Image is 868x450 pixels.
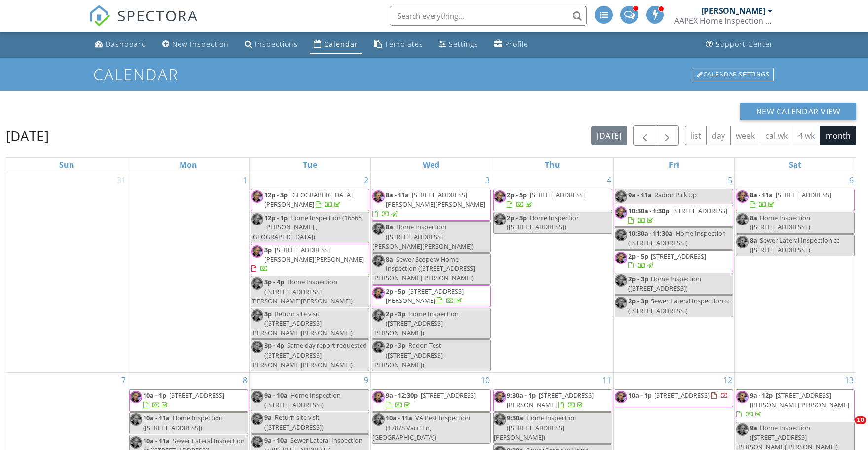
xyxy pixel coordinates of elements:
a: 12p - 3p [GEOGRAPHIC_DATA][PERSON_NAME] [264,190,353,209]
a: Go to September 13, 2025 [843,373,856,388]
img: profile_picture_1.jpg [251,245,263,258]
img: profile_picture_1.jpg [130,391,142,403]
span: Same day report requested ([STREET_ADDRESS][PERSON_NAME][PERSON_NAME]) [251,341,367,369]
a: Go to September 11, 2025 [600,373,613,388]
span: Home Inspection ([STREET_ADDRESS][PERSON_NAME]) [494,413,577,441]
div: Dashboard [106,39,146,49]
img: profile_picture_1.jpg [494,413,506,426]
a: Calendar [310,36,362,54]
img: profile_picture_1.jpg [372,287,385,299]
img: profile_picture_1.jpg [251,277,263,290]
span: 10:30a - 11:30a [628,229,673,238]
img: profile_picture_1.jpg [736,190,749,203]
img: profile_picture_1.jpg [372,255,385,267]
img: profile_picture_1.jpg [372,341,385,353]
span: 10a - 11a [386,413,412,422]
div: Inspections [255,39,298,49]
a: 10a - 1p [STREET_ADDRESS] [628,391,728,400]
td: Go to September 4, 2025 [492,172,613,373]
span: Sewer Lateral Inspection cc ([STREET_ADDRESS] ) [750,236,839,254]
a: Tuesday [301,158,319,172]
img: profile_picture_1.jpg [615,190,627,203]
span: Home Inspection ([STREET_ADDRESS][PERSON_NAME][PERSON_NAME]) [372,223,474,250]
img: profile_picture_1.jpg [494,213,506,225]
td: Go to September 1, 2025 [128,172,249,373]
a: 9:30a - 1p [STREET_ADDRESS][PERSON_NAME] [493,389,612,412]
span: 3p [264,309,272,318]
img: profile_picture_1.jpg [130,413,142,426]
td: Go to September 3, 2025 [370,172,492,373]
a: Go to September 5, 2025 [726,172,734,188]
img: profile_picture_1.jpg [130,436,142,449]
a: Monday [178,158,199,172]
div: Profile [505,39,528,49]
button: week [730,126,760,145]
span: [STREET_ADDRESS][PERSON_NAME][PERSON_NAME] [386,190,485,209]
span: 3p - 4p [264,341,284,350]
a: Go to September 4, 2025 [605,172,613,188]
img: profile_picture_1.jpg [615,391,627,403]
a: Thursday [543,158,562,172]
a: 9a - 12:30p [STREET_ADDRESS] [386,391,476,409]
span: 9a [750,423,757,432]
span: 8a - 11a [750,190,773,199]
span: [STREET_ADDRESS] [654,391,710,400]
img: profile_picture_1.jpg [251,391,263,403]
button: month [820,126,856,145]
a: 9a - 12p [STREET_ADDRESS][PERSON_NAME][PERSON_NAME] [736,389,855,421]
img: profile_picture_1.jpg [372,190,385,203]
span: [STREET_ADDRESS][PERSON_NAME] [507,391,594,409]
span: [STREET_ADDRESS] [530,190,585,199]
img: profile_picture_1.jpg [251,309,263,322]
a: 3p [STREET_ADDRESS][PERSON_NAME][PERSON_NAME] [251,244,369,276]
img: profile_picture_1.jpg [251,341,263,353]
img: profile_picture_1.jpg [372,223,385,235]
span: 8a [750,213,757,222]
a: 2p - 5p [STREET_ADDRESS] [493,189,612,211]
span: 8a [386,255,393,263]
a: 8a - 11a [STREET_ADDRESS] [736,189,855,211]
button: day [706,126,731,145]
span: 2p - 3p [628,274,648,283]
a: Go to September 3, 2025 [483,172,492,188]
a: Templates [370,36,427,54]
img: profile_picture_1.jpg [251,190,263,203]
span: 2p - 3p [507,213,527,222]
a: New Inspection [158,36,233,54]
div: Templates [385,39,423,49]
button: cal wk [760,126,794,145]
span: [STREET_ADDRESS] [169,391,224,400]
div: AAPEX Home Inspection Services [674,16,773,26]
button: [DATE] [591,126,627,145]
span: Radon Pick Up [654,190,697,199]
span: [STREET_ADDRESS] [421,391,476,400]
span: 9a - 10a [264,391,288,400]
span: 10a - 1p [143,391,166,400]
td: Go to September 2, 2025 [249,172,370,373]
div: Settings [449,39,478,49]
a: Go to September 12, 2025 [722,373,734,388]
a: 10a - 1p [STREET_ADDRESS] [615,389,733,407]
a: 8a - 11a [STREET_ADDRESS][PERSON_NAME][PERSON_NAME] [372,190,485,218]
span: 3p [264,245,272,254]
span: 12p - 3p [264,190,288,199]
span: 2p - 3p [628,297,648,305]
a: Go to September 7, 2025 [119,373,128,388]
span: [GEOGRAPHIC_DATA][PERSON_NAME] [264,190,353,209]
img: profile_picture_1.jpg [372,309,385,322]
a: 9a - 12:30p [STREET_ADDRESS] [372,389,491,412]
span: [STREET_ADDRESS] [672,206,727,215]
span: Return site visit ([STREET_ADDRESS][PERSON_NAME][PERSON_NAME]) [251,309,353,337]
span: Sewer Lateral Inspection cc ([STREET_ADDRESS]) [628,297,730,315]
a: Go to September 9, 2025 [362,373,370,388]
span: Home Inspection ([STREET_ADDRESS][PERSON_NAME][PERSON_NAME]) [251,277,353,305]
span: Home Inspection ([STREET_ADDRESS]) [143,413,223,432]
a: 10:30a - 1:30p [STREET_ADDRESS] [628,206,727,225]
span: 9a - 11a [628,190,651,199]
span: 10a - 11a [143,436,170,445]
a: Go to September 1, 2025 [241,172,249,188]
span: 9a - 12p [750,391,773,400]
span: 9a - 10a [264,436,288,445]
a: Saturday [787,158,803,172]
img: profile_picture_1.jpg [615,297,627,309]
